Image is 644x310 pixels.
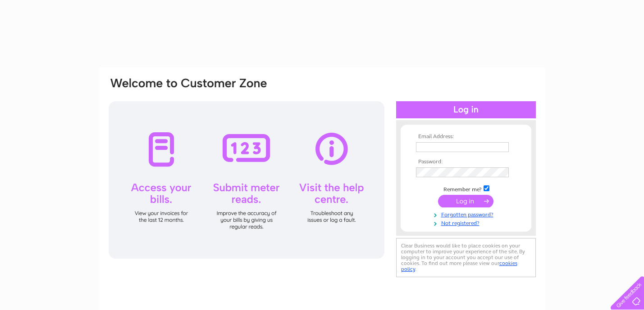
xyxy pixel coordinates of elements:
a: cookies policy [401,260,517,272]
input: Submit [438,195,493,207]
td: Remember me? [414,184,518,193]
th: Password: [414,159,518,165]
a: Forgotten password? [416,210,518,218]
div: Clear Business would like to place cookies on your computer to improve your experience of the sit... [396,238,536,277]
a: Not registered? [416,218,518,227]
th: Email Address: [414,134,518,140]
